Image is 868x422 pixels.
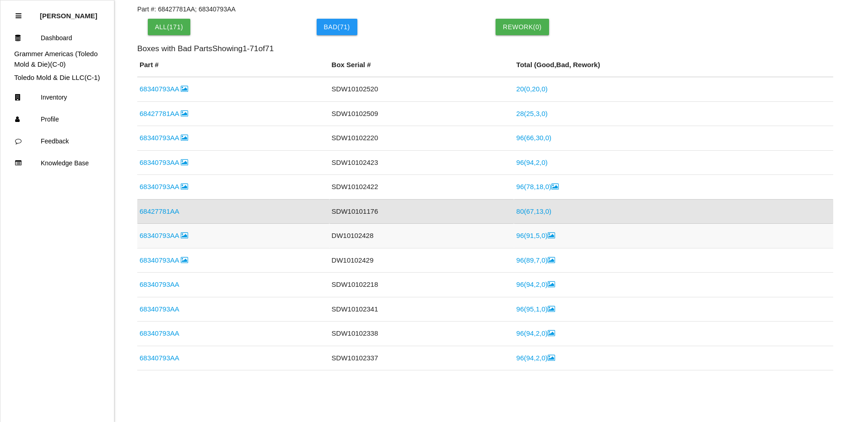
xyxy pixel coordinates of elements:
td: DW10102429 [329,248,514,273]
a: 96(91,5,0) [516,232,555,239]
a: 68340793AA [140,158,188,166]
div: Toledo Mold & Die LLC's Dashboard [0,73,114,83]
i: Image Inside [181,232,188,239]
a: 68340793AA [140,280,179,288]
div: Close [16,5,22,27]
a: Toledo Mold & Die LLC(C-1) [14,74,100,81]
a: Knowledge Base [0,152,114,174]
i: Image Inside [181,183,188,190]
a: Feedback [0,130,114,152]
td: SDW10101176 [329,199,514,224]
a: 68340793AA [140,354,179,362]
i: Image Inside [548,257,555,264]
td: SDW10101171 [329,370,514,395]
a: Inventory [0,86,114,108]
a: Grammer Americas (Toledo Mold & Die)(C-0) [14,50,98,68]
a: 68427781AA [140,207,179,215]
td: SDW10102520 [329,77,514,102]
button: Bad(71) [317,19,357,35]
td: SDW10102423 [329,150,514,175]
button: Rework(0) [496,19,549,35]
td: SDW10102341 [329,297,514,322]
a: 96(89,7,0) [516,256,555,264]
i: Image Inside [181,134,188,141]
a: 68340793AA [140,134,188,142]
i: Image Inside [548,306,555,312]
i: Image Inside [181,159,188,166]
div: Grammer Americas (Toledo Mold & Die)'s Dashboard [0,49,114,69]
a: Profile [0,108,114,130]
i: Image Inside [548,330,555,337]
i: Image Inside [551,183,559,190]
td: SDW10102509 [329,101,514,126]
th: Total ( Good , Bad , Rework) [514,60,833,77]
i: Image Inside [548,232,555,239]
td: SDW10102218 [329,273,514,297]
a: 68340793AA [140,183,188,190]
p: Part #: 68427781AA; 68340793AA [137,5,833,14]
a: Dashboard [0,27,114,49]
p: Eric Schneider [40,5,97,20]
a: 96(95,1,0) [516,305,555,313]
a: 96(94,2,0) [516,158,547,166]
th: Box Serial # [329,60,514,77]
h6: Boxes with Bad Parts Showing 1 - 71 of 71 [137,44,833,53]
a: 96(94,2,0) [516,354,555,362]
a: 68340793AA [140,329,179,337]
a: 96(94,2,0) [516,329,555,337]
td: SDW10102338 [329,322,514,346]
td: DW10102428 [329,224,514,248]
td: SDW10102422 [329,175,514,200]
td: SDW10102220 [329,126,514,151]
i: Image Inside [181,257,188,264]
td: SDW10102337 [329,346,514,370]
a: 80(67,13,0) [516,207,551,215]
i: Image Inside [181,85,188,92]
a: 68340793AA [140,305,179,313]
a: 96(78,18,0) [516,183,559,190]
button: All(171) [148,19,191,35]
a: 68427781AA [140,110,188,117]
a: 96(66,30,0) [516,134,551,142]
a: 68340793AA [140,256,188,264]
i: Image Inside [548,281,555,288]
i: Image Inside [548,354,555,361]
i: Image Inside [181,110,188,117]
a: 96(94,2,0) [516,280,555,288]
a: 68340793AA [140,85,188,93]
a: 68340793AA [140,232,188,239]
a: 28(25,3,0) [516,110,547,117]
th: Part # [137,60,329,77]
a: 20(0,20,0) [516,85,547,93]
